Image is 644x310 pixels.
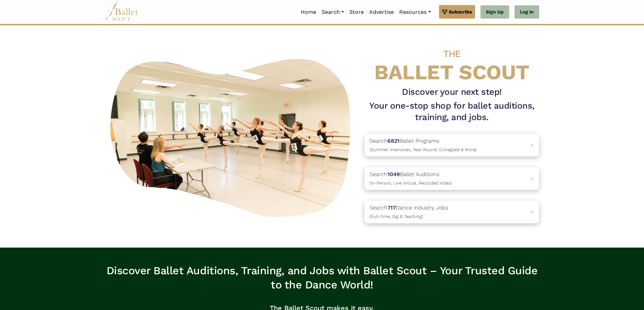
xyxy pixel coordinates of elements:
[105,52,359,221] img: A group of ballerinas talking to each other in a ballet studio
[530,209,534,215] span: >
[370,214,423,219] span: (Full-Time, Gig & Teaching)
[364,100,539,123] h1: Your one-stop shop for ballet auditions, training, and jobs.
[387,204,396,211] b: 717
[387,171,400,177] b: 1049
[515,5,539,19] a: Log In
[298,5,319,19] a: Home
[370,137,476,154] p: Search Ballet Programs
[347,5,367,19] a: Store
[480,5,509,19] a: Sign Up
[530,142,534,148] span: >
[442,8,447,16] img: gem.svg
[370,147,476,152] span: (Summer Intensives, Year-Round, Collegiate & More)
[364,134,539,157] a: Search6821Ballet Programs(Summer Intensives, Year-Round, Collegiate & More)>
[364,39,539,84] h4: BALLET SCOUT
[319,5,347,19] a: Search
[530,175,534,182] span: >
[370,203,448,221] p: Search Dance Industry Jobs
[367,5,397,19] a: Advertise
[105,264,539,292] h3: Discover Ballet Auditions, Training, and Jobs with Ballet Scout – Your Trusted Guide to the Dance...
[397,5,433,19] a: Resources
[364,201,539,223] a: Search717Dance Industry Jobs(Full-Time, Gig & Teaching) >
[370,170,452,187] p: Search Ballet Auditions
[439,5,475,19] a: Subscribe
[443,48,460,59] span: THE
[387,138,400,144] b: 6821
[364,86,539,98] h3: Discover your next step!
[364,167,539,190] a: Search1049Ballet Auditions(In-Person, Live Virtual, Recorded Video) >
[449,8,472,16] span: Subscribe
[370,180,452,186] span: (In-Person, Live Virtual, Recorded Video)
